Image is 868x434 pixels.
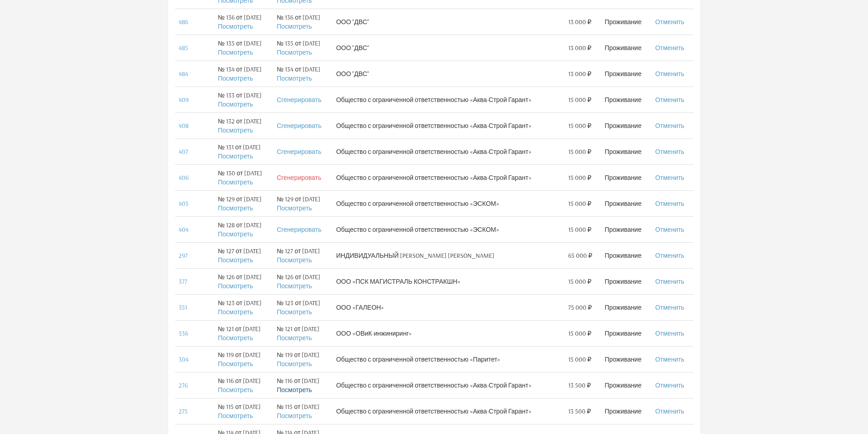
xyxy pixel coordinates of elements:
td: Проживание [601,35,652,61]
td: Общество с ограниченной ответственностью «Аква-Строй Гарант» [333,372,565,398]
td: Проживание [601,346,652,372]
span: 13 000 ₽ [568,17,591,26]
a: 406 [179,174,189,182]
a: Отменить [655,44,684,52]
a: Сгенерировать [277,174,321,182]
td: Общество с ограниченной ответственностью «Аква-Строй Гарант» [333,398,565,424]
span: 13 500 ₽ [568,381,591,390]
td: Общество с ограниченной ответственностью «Аква-Строй Гарант» [333,87,565,112]
a: Посмотреть [218,282,253,290]
td: ООО «ПСК МАГИСТРАЛЬ КОНСТРАКШН» [333,268,565,294]
a: Посмотреть [218,178,253,186]
td: Проживание [601,112,652,138]
a: Сгенерировать [277,148,321,156]
span: 15 000 ₽ [568,121,591,130]
td: № 121 от [DATE] [214,320,273,346]
a: 405 [179,199,189,208]
a: 297 [179,251,188,260]
td: № 134 от [DATE] [273,61,332,87]
td: ООО «ОВиК-инжиниринг» [333,320,565,346]
td: Общество с ограниченной ответственностью «ЭСКОМ» [333,216,565,242]
a: Посмотреть [218,74,253,82]
td: Проживание [601,294,652,320]
a: 485 [179,44,188,52]
td: № 116 от [DATE] [273,372,332,398]
td: Общество с ограниченной ответственностью «Паритет» [333,346,565,372]
a: Отменить [655,277,684,286]
span: 15 000 ₽ [568,329,591,338]
a: Посмотреть [277,360,312,368]
td: Общество с ограниченной ответственностью «ЭСКОМ» [333,190,565,216]
td: № 115 от [DATE] [273,398,332,424]
a: 304 [179,355,189,363]
a: Отменить [655,407,684,415]
a: Посмотреть [218,360,253,368]
a: Сгенерировать [277,96,321,104]
a: Сгенерировать [277,122,321,130]
td: № 136 от [DATE] [273,9,332,35]
a: 486 [179,18,188,26]
a: 351 [179,303,187,311]
td: Общество с ограниченной ответственностью «Аква-Строй Гарант» [333,112,565,138]
td: Проживание [601,242,652,268]
td: ООО "ДВС" [333,9,565,35]
td: Проживание [601,9,652,35]
a: 408 [179,122,189,130]
span: 75 000 ₽ [568,303,592,312]
td: Проживание [601,268,652,294]
a: Отменить [655,18,684,26]
td: № 116 от [DATE] [214,372,273,398]
a: Посмотреть [277,74,312,82]
td: № 126 от [DATE] [214,268,273,294]
td: Проживание [601,398,652,424]
td: № 127 от [DATE] [214,242,273,268]
td: Общество с ограниченной ответственностью «Аква-Строй Гарант» [333,138,565,164]
td: № 119 от [DATE] [214,346,273,372]
td: № 132 от [DATE] [214,112,273,138]
a: Посмотреть [277,256,312,264]
a: Отменить [655,70,684,78]
a: 409 [179,96,189,104]
span: 15 000 ₽ [568,147,591,156]
a: 404 [179,225,189,234]
span: 65 000 ₽ [568,251,592,260]
span: 15 000 ₽ [568,95,591,104]
td: № 130 от [DATE] [214,164,273,190]
td: Проживание [601,61,652,87]
td: № 127 от [DATE] [273,242,332,268]
a: Посмотреть [218,48,253,56]
a: Посмотреть [218,256,253,264]
a: Посмотреть [218,22,253,31]
a: Посмотреть [277,412,312,420]
a: Отменить [655,199,684,208]
td: № 123 от [DATE] [214,294,273,320]
td: № 119 от [DATE] [273,346,332,372]
td: № 126 от [DATE] [273,268,332,294]
td: Проживание [601,138,652,164]
td: Проживание [601,190,652,216]
a: Отменить [655,381,684,389]
a: Посмотреть [218,204,253,212]
a: Отменить [655,355,684,363]
td: № 129 от [DATE] [273,190,332,216]
a: Посмотреть [277,204,312,212]
a: Отменить [655,329,684,337]
td: Проживание [601,216,652,242]
td: Проживание [601,372,652,398]
a: Отменить [655,303,684,311]
td: Проживание [601,320,652,346]
a: Посмотреть [277,386,312,394]
a: Посмотреть [277,48,312,56]
td: № 123 от [DATE] [273,294,332,320]
a: Отменить [655,148,684,156]
a: Отменить [655,251,684,260]
a: 484 [179,70,188,78]
a: Сгенерировать [277,225,321,234]
a: 377 [179,277,187,286]
a: Посмотреть [218,230,253,238]
td: № 136 от [DATE] [214,9,273,35]
a: Посмотреть [277,282,312,290]
td: № 134 от [DATE] [214,61,273,87]
a: Посмотреть [218,126,253,134]
span: 13 000 ₽ [568,69,591,78]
